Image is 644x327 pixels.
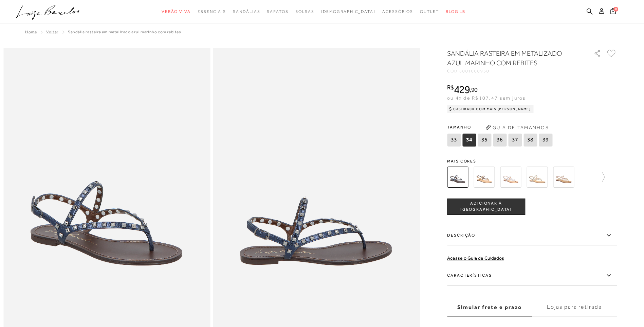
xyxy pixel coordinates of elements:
[527,167,548,188] img: SANDÁLIA RASTEIRA EM METALIZADO CHUMBO COM REBITES
[508,134,522,147] span: 37
[46,30,58,34] a: Voltar
[233,9,260,14] span: Sandálias
[447,84,454,90] i: R$
[447,134,461,147] span: 33
[470,87,478,93] i: ,
[447,167,468,188] img: SANDÁLIA RASTEIRA EM METALIZADO AZUL MARINHO COM REBITES
[447,226,617,245] label: Descrição
[474,167,495,188] img: SANDÁLIA RASTEIRA EM METALIZADO BRONZE COM REBITES
[459,69,490,73] span: 6001000950
[321,9,375,14] span: [DEMOGRAPHIC_DATA]
[382,5,413,18] a: noSubCategoriesText
[539,134,552,147] span: 39
[493,134,507,147] span: 36
[198,9,226,14] span: Essenciais
[462,134,476,147] span: 34
[447,95,526,101] span: ou 4x de R$107,47 sem juros
[447,201,525,212] span: ADICIONAR À [GEOGRAPHIC_DATA]
[233,5,260,18] a: noSubCategoriesText
[162,5,191,18] a: noSubCategoriesText
[447,105,534,113] div: Cashback com Mais [PERSON_NAME]
[447,199,525,215] button: ADICIONAR À [GEOGRAPHIC_DATA]
[478,134,491,147] span: 35
[446,9,465,14] span: BLOG LB
[500,167,521,188] img: SANDÁLIA RASTEIRA EM METALIZADO CHUMBO COM REBITES
[267,9,288,14] span: Sapatos
[295,9,314,14] span: Bolsas
[483,122,551,133] button: Guia de Tamanhos
[454,83,470,96] span: 429
[447,298,532,316] label: Simular frete e prazo
[447,255,504,261] a: Acesse o Guia de Cuidados
[608,7,618,17] button: 0
[321,5,375,18] a: noSubCategoriesText
[447,266,617,286] label: Características
[532,298,617,316] label: Lojas para retirada
[267,5,288,18] a: noSubCategoriesText
[447,159,617,163] span: Mais cores
[382,9,413,14] span: Acessórios
[447,122,554,132] span: Tamanho
[68,30,181,34] span: SANDÁLIA RASTEIRA EM METALIZADO AZUL MARINHO COM REBITES
[420,9,439,14] span: Outlet
[447,49,574,68] h1: SANDÁLIA RASTEIRA EM METALIZADO AZUL MARINHO COM REBITES
[162,9,191,14] span: Verão Viva
[471,86,478,93] span: 90
[613,7,618,12] span: 0
[420,5,439,18] a: noSubCategoriesText
[446,5,465,18] a: BLOG LB
[295,5,314,18] a: noSubCategoriesText
[553,167,574,188] img: SANDÁLIA RASTEIRA EM METALIZADO DOURADO COM REBITES
[198,5,226,18] a: noSubCategoriesText
[523,134,537,147] span: 38
[25,30,37,34] a: Home
[447,69,583,73] div: CÓD:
